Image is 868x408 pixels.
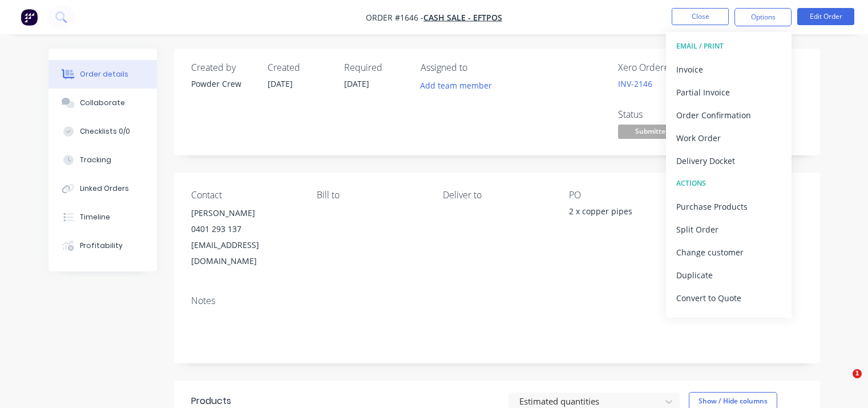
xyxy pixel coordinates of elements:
[49,60,157,89] button: Order details
[676,267,781,283] div: Duplicate
[853,369,862,378] span: 1
[191,205,299,221] div: [PERSON_NAME]
[49,117,157,146] button: Checklists 0/0
[734,8,792,26] button: Options
[317,190,425,201] div: Bill to
[421,62,535,73] div: Assigned to
[191,78,254,90] div: Powder Crew
[80,155,111,165] div: Tracking
[191,221,299,237] div: 0401 293 137
[797,8,854,25] button: Edit Order
[618,62,704,73] div: Xero Order #
[49,203,157,231] button: Timeline
[80,126,130,137] div: Checklists 0/0
[49,89,157,117] button: Collaborate
[569,190,677,201] div: PO
[21,9,38,26] img: Factory
[49,174,157,203] button: Linked Orders
[80,241,123,251] div: Profitability
[191,295,803,306] div: Notes
[672,8,729,25] button: Close
[344,62,407,73] div: Required
[423,12,502,23] a: Cash Sale - EFTPOS
[676,107,781,123] div: Order Confirmation
[676,61,781,78] div: Invoice
[676,198,781,215] div: Purchase Products
[49,231,157,260] button: Profitability
[366,12,423,23] span: Order #1646 -
[80,212,110,222] div: Timeline
[676,39,781,54] div: EMAIL / PRINT
[676,176,781,191] div: ACTIONS
[676,130,781,146] div: Work Order
[414,78,498,93] button: Add team member
[191,62,254,73] div: Created by
[829,369,857,397] iframe: Intercom live chat
[676,84,781,101] div: Partial Invoice
[191,237,299,269] div: [EMAIL_ADDRESS][DOMAIN_NAME]
[344,78,369,89] span: [DATE]
[618,125,687,142] button: Submitted
[191,205,299,269] div: [PERSON_NAME]0401 293 137[EMAIL_ADDRESS][DOMAIN_NAME]
[676,244,781,261] div: Change customer
[268,62,330,73] div: Created
[618,125,687,139] span: Submitted
[80,98,125,108] div: Collaborate
[676,153,781,169] div: Delivery Docket
[49,146,157,174] button: Tracking
[80,183,129,194] div: Linked Orders
[268,78,293,89] span: [DATE]
[191,190,299,201] div: Contact
[421,78,498,93] button: Add team member
[676,313,781,329] div: Archive
[443,190,551,201] div: Deliver to
[569,205,677,221] div: 2 x copper pipes
[618,78,652,89] a: INV-2146
[676,290,781,306] div: Convert to Quote
[80,69,128,79] div: Order details
[191,394,231,408] div: Products
[676,221,781,238] div: Split Order
[618,109,704,120] div: Status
